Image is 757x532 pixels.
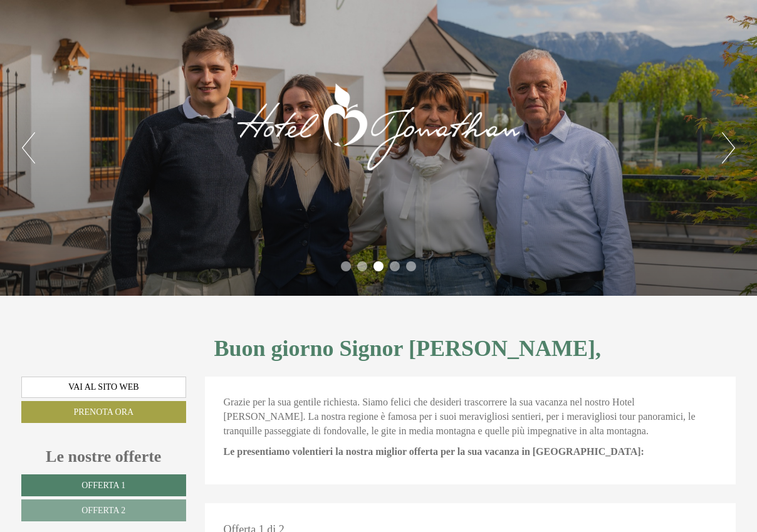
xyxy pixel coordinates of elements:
[21,377,186,398] a: Vai al sito web
[722,132,735,164] button: Next
[224,395,718,439] p: Grazie per la sua gentile richiesta. Siamo felici che desideri trascorrere la sua vacanza nel nos...
[214,336,601,362] h1: Buon giorno Signor [PERSON_NAME],
[22,132,35,164] button: Previous
[81,481,125,490] span: Offerta 1
[81,506,125,515] span: Offerta 2
[224,446,644,457] strong: Le presentiamo volentieri la nostra miglior offerta per la sua vacanza in [GEOGRAPHIC_DATA]:
[21,401,186,423] a: Prenota ora
[21,445,186,468] div: Le nostre offerte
